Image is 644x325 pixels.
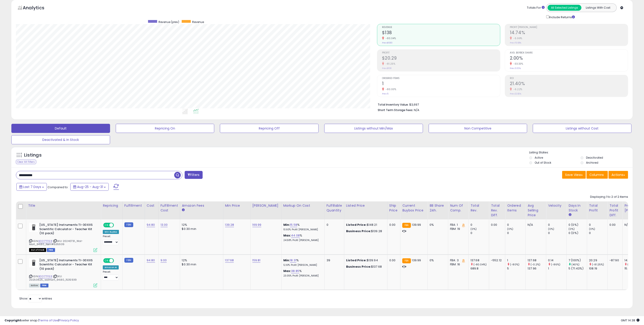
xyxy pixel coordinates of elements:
div: 0 [589,231,607,235]
button: Actions [609,171,628,179]
small: (-81.25%) [592,263,604,266]
small: (40%) [571,263,579,266]
small: (0%) [569,227,575,231]
button: Save View [562,171,586,179]
div: Fulfillable Quantity [327,203,342,213]
a: 13.00 [161,223,168,227]
b: Min: [283,223,290,227]
div: Preset: [103,235,119,245]
h2: 2.00% [510,56,628,62]
button: Last 7 Days [16,183,47,191]
h2: 21.40% [510,81,628,87]
img: 31bQz3brGwL._SL40_.jpg [29,258,38,267]
small: -6.22% [512,88,522,91]
div: Title [28,203,99,208]
button: Listings With Cost [581,5,615,11]
b: Listed Price: [346,258,367,262]
p: 12.61% Profit [PERSON_NAME] [283,264,321,267]
div: 12% [182,258,220,262]
span: Compared to: [48,185,68,189]
div: $0.30 min [182,227,220,231]
label: Out of Stock [535,161,551,165]
div: % [283,269,321,277]
div: 0 [548,231,566,235]
div: [PERSON_NAME] [252,203,279,208]
b: Max: [283,269,291,273]
label: Active [535,156,543,160]
button: Columns [586,171,608,179]
small: Prev: 5 [382,92,388,95]
div: 5 (71.43%) [569,267,587,271]
span: Profit [382,52,500,54]
small: -81.25% [384,62,395,66]
small: -80.04% [384,37,396,40]
div: 0 (0%) [569,223,587,227]
div: $148.21 [346,223,384,227]
small: -33.33% [512,62,523,66]
li: $3,697 [378,102,625,107]
div: 7 (100%) [569,258,587,262]
div: Velocity [548,203,565,208]
a: B0017TF1E8 [38,274,52,278]
small: Prev: 3.00% [510,67,521,70]
label: Deactivated [586,156,603,160]
small: Prev: $108 [382,67,391,70]
button: Default [11,124,110,133]
span: Revenue [192,20,204,24]
small: Prev: 22.82% [510,92,521,95]
div: ASIN: [29,258,97,287]
button: All Selected Listings [548,5,581,11]
small: (-0.2%) [531,263,540,266]
small: -80.00% [384,88,396,91]
span: All listings currently available for purchase on Amazon [29,284,40,287]
h5: Listings [24,152,42,158]
span: 139.99 [412,223,421,227]
div: 0.00 [609,223,619,227]
div: N/A [528,223,543,227]
div: % [283,234,321,242]
small: (0%) [507,227,513,231]
p: 24.58% Profit [PERSON_NAME] [283,239,321,242]
div: 137.68 [470,258,489,262]
h2: $20.29 [382,56,500,62]
span: Columns [589,173,604,177]
small: Prev: $690 [382,41,392,44]
div: 0 [470,231,489,235]
div: 0 [589,223,607,227]
div: 137.68 [528,258,546,262]
small: FBA [402,258,411,263]
div: Total Rev. Diff. [491,203,503,218]
div: Avg Selling Price [528,203,544,218]
div: Fulfillment Cost [161,203,178,213]
div: 0 (0%) [569,231,587,235]
div: Total Profit Diff. [609,203,621,218]
label: Archived [586,161,598,165]
small: Prev: 15.68% [510,41,521,44]
div: 0.00 [389,223,397,227]
a: Terms of Use [39,318,58,322]
span: Revenue (prev) [159,20,179,24]
span: FBM [40,284,48,287]
div: Preset: [103,270,119,281]
span: Last 7 Days [23,185,41,189]
small: (-86%) [551,263,560,266]
div: $0.30 min [182,262,220,267]
a: 169.99 [252,223,262,227]
div: 1 [548,267,566,271]
a: 94.80 [147,258,155,263]
div: Repricing [103,203,121,208]
span: Ordered Items [382,77,500,80]
button: Deactivated & In Stock [11,135,110,144]
div: $139.94 [346,258,384,262]
div: Markup on Cost [283,203,323,208]
small: FBA [402,223,411,228]
div: FBA: 1 [450,223,465,227]
small: (-80%) [510,263,519,266]
div: 20.29 [589,258,607,262]
button: Repricing On [116,124,214,133]
div: % [283,223,321,231]
h2: 1 [382,81,500,87]
div: Fulfillment [124,203,143,208]
b: Short Term Storage Fees: [378,108,413,112]
div: Amazon AI [103,265,119,269]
